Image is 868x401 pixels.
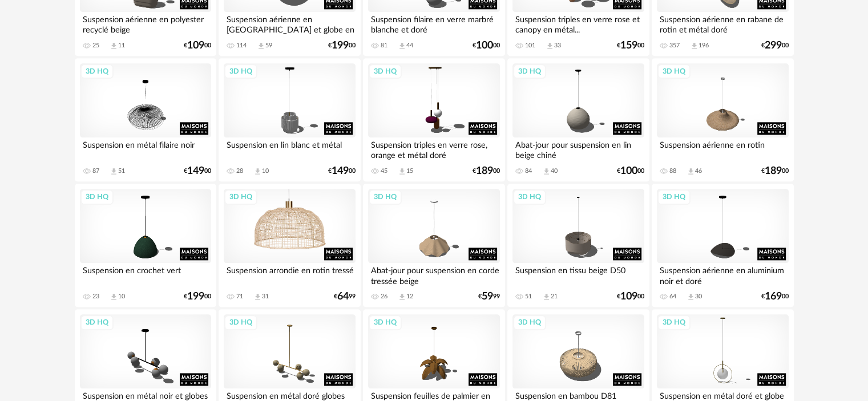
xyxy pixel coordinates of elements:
div: 114 [236,42,247,50]
div: 15 [406,167,413,175]
div: 40 [551,167,558,175]
div: 3D HQ [513,64,546,79]
span: Download icon [398,293,406,301]
span: Download icon [398,42,406,50]
span: Download icon [542,293,551,301]
div: 64 [669,293,676,301]
a: 3D HQ Abat-jour pour suspension en corde tressée beige 26 Download icon 12 €5999 [363,184,504,307]
div: € 00 [184,167,211,175]
div: € 00 [184,42,211,50]
div: 26 [381,293,387,301]
div: 196 [699,42,709,50]
div: Suspension arrondie en rotin tressé [224,263,355,286]
a: 3D HQ Suspension en lin blanc et métal 28 Download icon 10 €14900 [219,58,360,181]
div: 3D HQ [513,189,546,204]
div: 3D HQ [369,189,402,204]
a: 3D HQ Suspension triples en verre rose, orange et métal doré 45 Download icon 15 €18900 [363,58,504,181]
span: 100 [476,42,493,50]
div: 46 [695,167,702,175]
span: 199 [332,42,349,50]
a: 3D HQ Suspension en crochet vert 23 Download icon 10 €19900 [75,184,216,307]
div: 3D HQ [657,189,691,204]
div: 88 [669,167,676,175]
span: Download icon [253,167,262,176]
span: 169 [765,293,782,301]
a: 3D HQ Suspension en métal filaire noir 87 Download icon 51 €14900 [75,58,216,181]
span: Download icon [110,42,118,50]
div: 357 [669,42,680,50]
div: 59 [265,42,272,50]
div: Suspension aérienne en rabane de rotin et métal doré [657,12,788,35]
div: Abat-jour pour suspension en corde tressée beige [368,263,499,286]
div: 21 [551,293,558,301]
span: Download icon [110,167,118,176]
div: 3D HQ [80,315,114,330]
span: 100 [620,167,637,175]
div: € 00 [184,293,211,301]
div: € 00 [617,293,644,301]
div: € 00 [473,167,500,175]
div: 3D HQ [224,189,257,204]
div: 51 [118,167,125,175]
div: € 00 [328,167,356,175]
div: Suspension en tissu beige D50 [512,263,644,286]
div: € 00 [761,167,789,175]
span: 189 [765,167,782,175]
span: Download icon [687,293,695,301]
div: € 00 [328,42,356,50]
div: Suspension aérienne en rotin [657,137,788,160]
span: 299 [765,42,782,50]
div: € 99 [478,293,500,301]
a: 3D HQ Suspension aérienne en rotin 88 Download icon 46 €18900 [652,58,793,181]
div: Suspension en crochet vert [80,263,211,286]
div: 11 [118,42,125,50]
div: 33 [554,42,561,50]
span: Download icon [687,167,695,176]
div: 3D HQ [513,315,546,330]
div: 3D HQ [80,189,114,204]
div: Abat-jour pour suspension en lin beige chiné [512,137,644,160]
span: Download icon [542,167,551,176]
span: Download icon [253,293,262,301]
div: 3D HQ [369,64,402,79]
div: 81 [381,42,387,50]
div: 51 [525,293,532,301]
div: 23 [92,293,99,301]
a: 3D HQ Suspension arrondie en rotin tressé 71 Download icon 31 €6499 [219,184,360,307]
div: 3D HQ [369,315,402,330]
div: 30 [695,293,702,301]
div: 3D HQ [80,64,114,79]
span: Download icon [690,42,699,50]
div: 3D HQ [657,315,691,330]
div: Suspension triples en verre rose, orange et métal doré [368,137,499,160]
div: 45 [381,167,387,175]
div: 3D HQ [657,64,691,79]
div: € 99 [334,293,356,301]
div: € 00 [473,42,500,50]
a: 3D HQ Suspension en tissu beige D50 51 Download icon 21 €10900 [507,184,649,307]
span: 189 [476,167,493,175]
div: 3D HQ [224,64,257,79]
span: 149 [332,167,349,175]
div: 44 [406,42,413,50]
div: € 00 [617,42,644,50]
div: Suspension triples en verre rose et canopy en métal... [512,12,644,35]
span: Download icon [257,42,265,50]
div: Suspension en métal filaire noir [80,137,211,160]
span: 59 [482,293,493,301]
a: 3D HQ Suspension aérienne en aluminium noir et doré 64 Download icon 30 €16900 [652,184,793,307]
div: Suspension en lin blanc et métal [224,137,355,160]
div: € 00 [617,167,644,175]
div: 101 [525,42,535,50]
div: 31 [262,293,269,301]
div: 25 [92,42,99,50]
div: Suspension filaire en verre marbré blanche et doré [368,12,499,35]
div: 28 [236,167,243,175]
span: 159 [620,42,637,50]
div: 71 [236,293,243,301]
div: 12 [406,293,413,301]
div: 10 [262,167,269,175]
div: 84 [525,167,532,175]
span: 149 [187,167,204,175]
div: 87 [92,167,99,175]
